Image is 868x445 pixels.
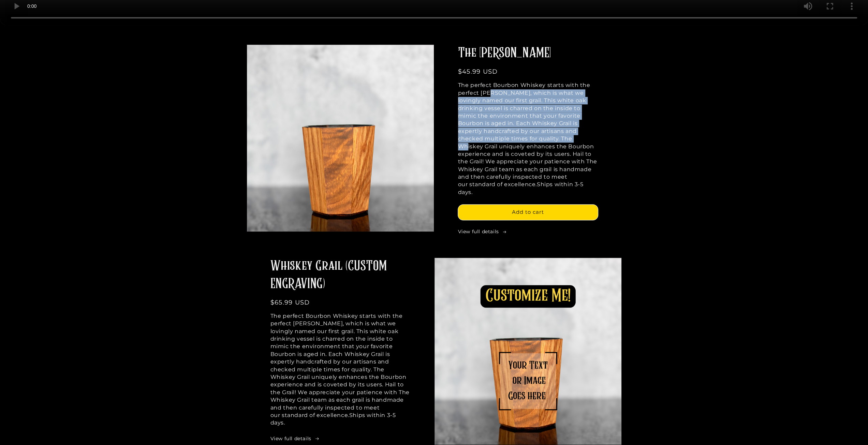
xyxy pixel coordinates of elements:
h2: Whiskey Grail (CUSTOM ENGRAVING) [270,257,410,293]
a: View full details [270,435,410,442]
span: Add to cart [512,209,544,215]
h2: The [PERSON_NAME] [458,44,598,62]
p: The perfect Bourbon Whiskey starts with the perfect [PERSON_NAME], which is what we lovingly name... [458,81,598,196]
a: View full details [458,228,598,235]
p: The perfect Bourbon Whiskey starts with the perfect [PERSON_NAME], which is what we lovingly name... [270,312,410,427]
button: Add to cart [458,205,598,220]
span: $65.99 USD [270,299,310,306]
span: $45.99 USD [458,68,498,75]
